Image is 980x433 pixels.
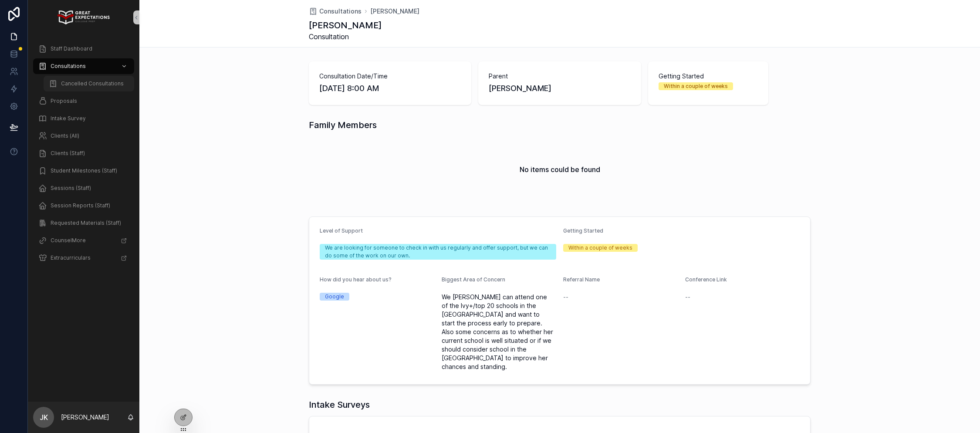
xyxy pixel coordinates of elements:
[33,58,134,74] a: Consultations
[685,293,690,301] span: --
[33,145,134,161] a: Clients (Staff)
[33,163,134,179] a: Student Milestones (Staff)
[309,399,370,411] h1: Intake Surveys
[563,276,600,283] span: Referral Name
[51,63,86,70] span: Consultations
[320,227,363,234] span: Level of Support
[309,119,377,131] h1: Family Members
[309,7,362,16] a: Consultations
[33,233,134,248] a: CounselMore
[33,111,134,126] a: Intake Survey
[57,10,109,24] img: App logo
[489,72,630,81] span: Parent
[520,164,600,175] h2: No items could be found
[563,293,568,301] span: --
[28,35,139,277] div: scrollable content
[33,128,134,144] a: Clients (All)
[309,19,382,31] h1: [PERSON_NAME]
[51,167,117,174] span: Student Milestones (Staff)
[51,202,110,209] span: Session Reports (Staff)
[33,41,134,57] a: Staff Dashboard
[51,115,86,122] span: Intake Survey
[489,82,630,95] span: [PERSON_NAME]
[568,244,632,252] div: Within a couple of weeks
[563,227,603,234] span: Getting Started
[40,412,48,423] span: JK
[51,220,121,227] span: Requested Materials (Staff)
[325,293,344,301] div: Google
[309,31,382,42] span: Consultation
[33,215,134,231] a: Requested Materials (Staff)
[442,276,505,283] span: Biggest Area of Concern
[33,250,134,266] a: Extracurriculars
[51,132,79,139] span: Clients (All)
[442,293,557,371] span: We [PERSON_NAME] can attend one of the Ivy+/top 20 schools in the [GEOGRAPHIC_DATA] and want to s...
[51,237,86,244] span: CounselMore
[33,198,134,213] a: Session Reports (Staff)
[44,76,134,91] a: Cancelled Consultations
[664,82,728,90] div: Within a couple of weeks
[319,72,461,81] span: Consultation Date/Time
[51,185,91,192] span: Sessions (Staff)
[33,93,134,109] a: Proposals
[320,276,392,283] span: How did you hear about us?
[51,254,91,261] span: Extracurriculars
[51,45,92,52] span: Staff Dashboard
[325,244,551,260] div: We are looking for someone to check in with us regularly and offer support, but we can do some of...
[319,7,362,16] span: Consultations
[51,150,85,157] span: Clients (Staff)
[659,72,758,81] span: Getting Started
[33,180,134,196] a: Sessions (Staff)
[370,7,419,16] a: [PERSON_NAME]
[51,98,77,105] span: Proposals
[319,82,461,95] span: [DATE] 8:00 AM
[685,276,727,283] span: Conference Link
[61,80,124,87] span: Cancelled Consultations
[61,413,109,422] p: [PERSON_NAME]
